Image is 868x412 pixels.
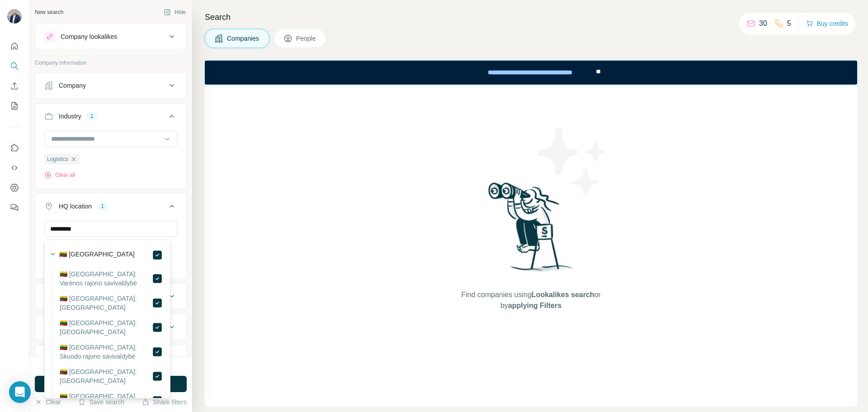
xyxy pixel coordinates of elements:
button: Quick start [7,38,22,54]
button: Company [35,75,186,96]
span: Find companies using or by [458,289,603,311]
div: Company lookalikes [61,32,117,41]
button: Technologies [35,347,186,369]
label: 🇱🇹 [GEOGRAPHIC_DATA]: [GEOGRAPHIC_DATA] [60,392,152,410]
button: Hide [157,5,192,19]
iframe: Banner [205,61,857,85]
button: Enrich CSV [7,78,22,94]
p: 5 [787,18,791,29]
div: Open Intercom Messenger [9,381,31,403]
button: Use Surfe on LinkedIn [7,140,22,156]
button: Run search [35,376,187,392]
div: HQ location [59,202,92,211]
div: 1 [87,112,97,120]
button: Industry1 [35,105,186,131]
div: New search [35,8,63,16]
div: Company [59,81,86,90]
span: applying Filters [508,302,561,309]
label: 🇱🇹 [GEOGRAPHIC_DATA] [59,250,135,260]
button: Share filters [142,398,187,407]
button: Save search [78,398,124,407]
span: Lookalikes search [532,291,594,298]
span: Logistics [47,155,68,163]
div: 1 [97,202,108,210]
p: 30 [759,18,767,29]
div: Industry [59,112,81,121]
img: Surfe Illustration - Woman searching with binoculars [484,180,578,281]
button: Annual revenue ($) [35,285,186,307]
button: Dashboard [7,180,22,196]
label: 🇱🇹 [GEOGRAPHIC_DATA]: [GEOGRAPHIC_DATA] [60,294,152,312]
button: Clear all [44,171,75,179]
p: Company information [35,59,187,67]
h4: Search [205,11,857,24]
img: Avatar [7,9,22,24]
button: Clear [35,398,61,407]
img: Surfe Illustration - Stars [531,121,613,202]
button: HQ location1 [35,195,186,221]
label: 🇱🇹 [GEOGRAPHIC_DATA]: [GEOGRAPHIC_DATA] [60,318,152,336]
label: 🇱🇹 [GEOGRAPHIC_DATA]: Skuodo rajono savivaldybė [60,343,152,361]
label: 🇱🇹 [GEOGRAPHIC_DATA]: [GEOGRAPHIC_DATA] [60,367,152,385]
button: Employees (size) [35,316,186,338]
button: Use Surfe API [7,160,22,176]
button: Feedback [7,199,22,216]
label: 🇱🇹 [GEOGRAPHIC_DATA]: Varėnos rajono savivaldybė [60,270,152,288]
button: Search [7,58,22,74]
button: My lists [7,98,22,114]
button: Company lookalikes [35,26,186,47]
span: Companies [227,34,260,43]
button: Buy credits [806,17,848,30]
span: People [296,34,317,43]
